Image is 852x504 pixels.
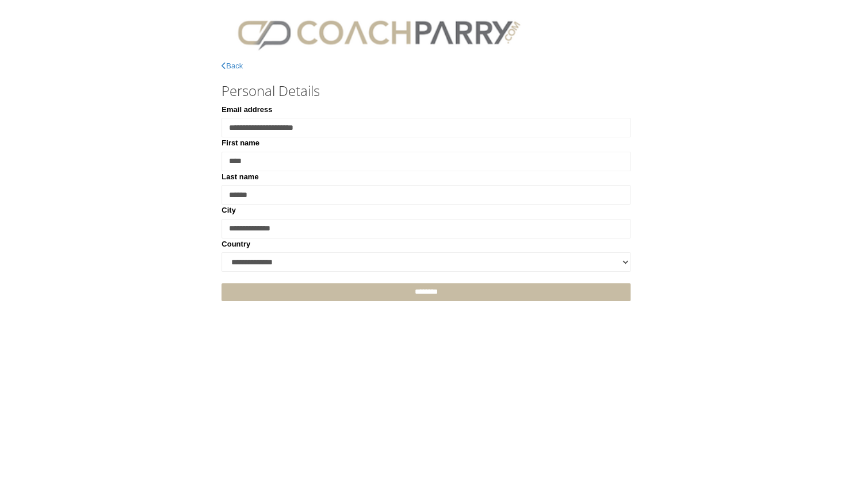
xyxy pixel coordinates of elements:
[221,83,631,98] h3: Personal Details
[221,171,258,183] label: Last name
[221,137,259,149] label: First name
[221,205,236,216] label: City
[221,11,536,55] img: CPlogo.png
[221,61,243,70] a: Back
[221,104,272,116] label: Email address
[221,238,250,250] label: Country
